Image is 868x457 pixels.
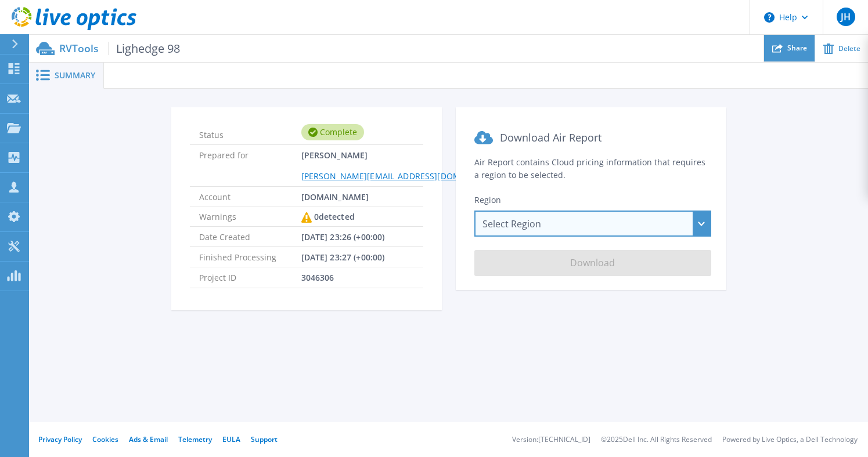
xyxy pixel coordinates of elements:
[251,434,278,444] a: Support
[301,124,364,140] div: Complete
[474,211,711,237] div: Select Region
[301,171,506,182] a: [PERSON_NAME][EMAIL_ADDRESS][DOMAIN_NAME]
[301,227,385,246] span: [DATE] 23:26 (+00:00)
[474,194,501,205] span: Region
[38,434,82,444] a: Privacy Policy
[301,145,506,186] span: [PERSON_NAME]
[199,247,301,267] span: Finished Processing
[55,71,95,79] span: Summary
[787,45,807,52] span: Share
[601,436,712,444] li: © 2025 Dell Inc. All Rights Reserved
[178,434,212,444] a: Telemetry
[301,187,369,206] span: [DOMAIN_NAME]
[500,130,602,144] span: Download Air Report
[301,206,355,227] div: 0 detected
[301,267,334,287] span: 3046306
[841,12,851,21] span: JH
[199,227,301,246] span: Date Created
[301,247,385,267] span: [DATE] 23:27 (+00:00)
[474,250,711,276] button: Download
[199,125,301,140] span: Status
[129,434,168,444] a: Ads & Email
[838,45,860,52] span: Delete
[222,434,240,444] a: EULA
[59,42,180,55] p: RVTools
[92,434,118,444] a: Cookies
[199,206,301,226] span: Warnings
[108,42,180,55] span: Lighedge 98
[722,436,858,444] li: Powered by Live Optics, a Dell Technology
[199,267,301,287] span: Project ID
[474,157,705,180] span: Air Report contains Cloud pricing information that requires a region to be selected.
[512,436,590,444] li: Version: [TECHNICAL_ID]
[199,187,301,206] span: Account
[199,145,301,186] span: Prepared for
